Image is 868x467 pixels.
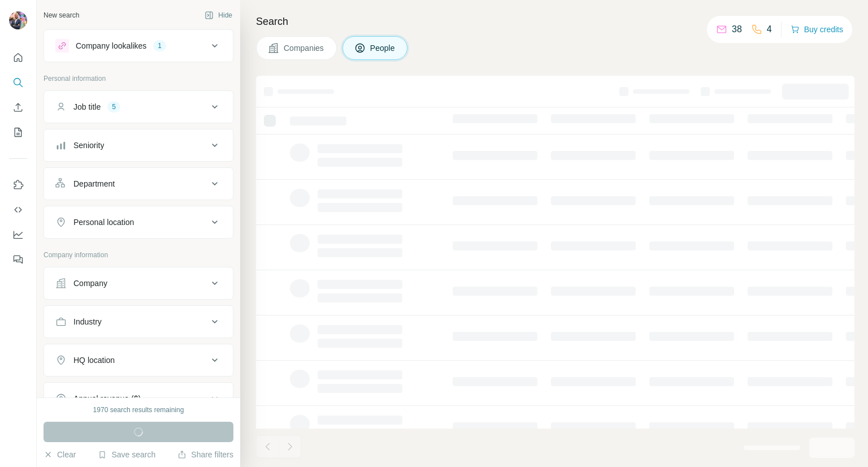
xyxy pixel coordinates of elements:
[732,23,742,36] p: 38
[9,249,27,270] button: Feedback
[9,224,27,245] button: Dashboard
[44,10,79,20] div: New search
[44,170,233,197] button: Department
[44,132,233,159] button: Seniority
[73,278,107,289] div: Company
[370,42,396,54] span: People
[9,72,27,93] button: Search
[153,41,166,51] div: 1
[73,101,101,113] div: Job title
[9,175,27,195] button: Use Surfe on LinkedIn
[73,354,115,366] div: HQ location
[73,316,102,327] div: Industry
[9,11,27,29] img: Avatar
[44,73,233,84] p: Personal information
[44,270,233,297] button: Company
[44,93,233,120] button: Job title5
[9,122,27,142] button: My lists
[197,7,240,24] button: Hide
[44,385,233,412] button: Annual revenue ($)
[73,178,115,189] div: Department
[9,200,27,220] button: Use Surfe API
[44,209,233,236] button: Personal location
[44,347,233,374] button: HQ location
[9,47,27,68] button: Quick start
[767,23,772,36] p: 4
[73,217,134,228] div: Personal location
[107,102,120,112] div: 5
[791,21,843,37] button: Buy credits
[9,97,27,118] button: Enrich CSV
[177,449,233,460] button: Share filters
[44,308,233,335] button: Industry
[44,449,76,460] button: Clear
[76,40,146,51] div: Company lookalikes
[284,42,325,54] span: Companies
[256,14,854,29] h4: Search
[44,32,233,59] button: Company lookalikes1
[73,140,104,151] div: Seniority
[73,393,141,404] div: Annual revenue ($)
[44,250,233,260] p: Company information
[93,405,184,415] div: 1970 search results remaining
[98,449,155,460] button: Save search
